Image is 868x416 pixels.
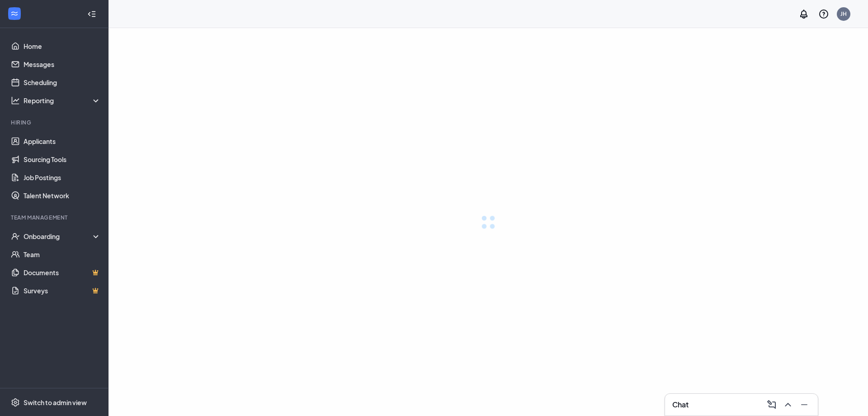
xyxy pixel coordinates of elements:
[24,398,87,407] div: Switch to admin view
[24,96,101,105] div: Reporting
[24,150,101,168] a: Sourcing Tools
[780,397,794,412] button: ChevronUp
[766,399,777,410] svg: ComposeMessage
[11,119,99,126] div: Hiring
[783,399,793,410] svg: ChevronUp
[11,398,20,407] svg: Settings
[24,55,101,73] a: Messages
[10,9,19,18] svg: WorkstreamLogo
[11,96,20,105] svg: Analysis
[24,73,101,91] a: Scheduling
[87,10,96,19] svg: Collapse
[764,397,778,412] button: ComposeMessage
[24,168,101,186] a: Job Postings
[818,9,829,19] svg: QuestionInfo
[24,263,101,282] a: DocumentsCrown
[24,37,101,55] a: Home
[11,214,99,221] div: Team Management
[796,397,811,412] button: Minimize
[798,9,809,19] svg: Notifications
[672,400,689,410] h3: Chat
[24,282,101,300] a: SurveysCrown
[840,10,847,18] div: JH
[24,132,101,150] a: Applicants
[24,245,101,263] a: Team
[11,232,20,241] svg: UserCheck
[24,186,101,205] a: Talent Network
[24,232,101,241] div: Onboarding
[799,399,810,410] svg: Minimize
